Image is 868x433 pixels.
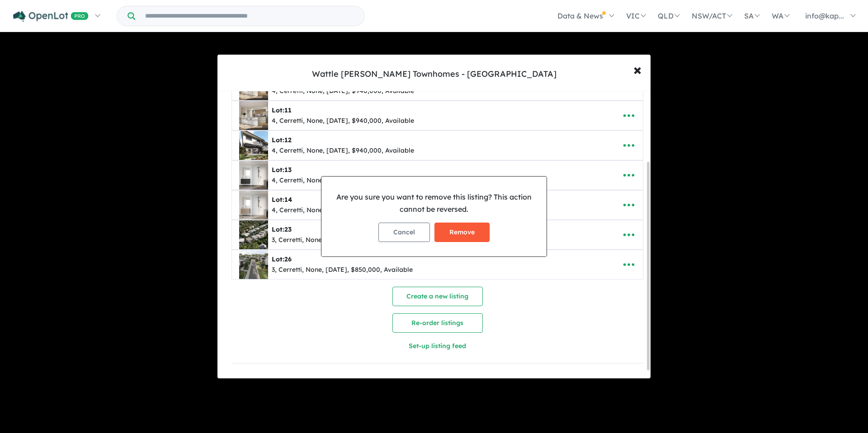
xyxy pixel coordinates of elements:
button: Cancel [378,223,430,242]
img: Openlot PRO Logo White [13,11,89,22]
button: Remove [434,223,490,242]
input: Try estate name, suburb, builder or developer [137,6,363,26]
p: Are you sure you want to remove this listing? This action cannot be reversed. [329,191,539,215]
span: info@kap... [805,11,844,20]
